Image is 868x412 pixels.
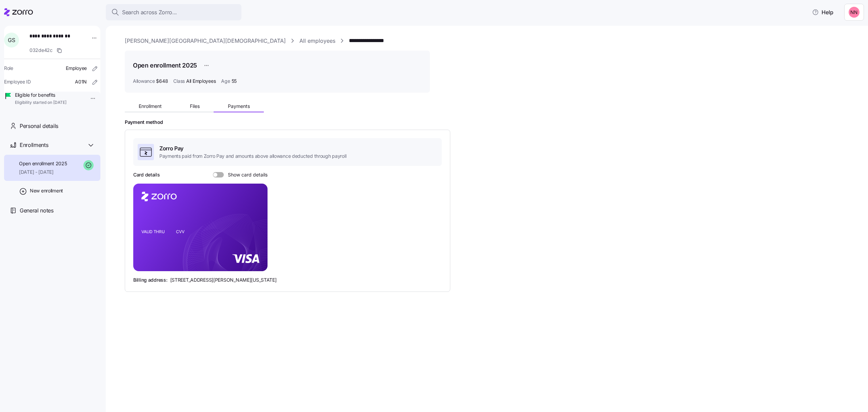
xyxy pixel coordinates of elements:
span: Eligibility started on [DATE] [15,100,66,106]
a: All employees [299,37,335,45]
span: A01N [75,78,87,85]
span: Personal details [20,122,58,130]
span: Zorro Pay [159,144,346,153]
span: Payments [228,104,250,109]
span: Enrollments [20,141,48,149]
span: 032de42c [29,47,53,54]
span: New enrollment [30,187,63,194]
span: 55 [232,78,237,85]
span: Class [173,78,185,85]
img: 37cb906d10cb440dd1cb011682786431 [849,7,860,18]
span: Files [190,104,200,109]
span: All Employees [186,78,216,85]
span: [DATE] - [DATE] [19,169,67,175]
span: Search across Zorro... [122,8,177,17]
h3: Card details [133,171,160,178]
span: Open enrollment 2025 [19,160,67,167]
span: Allowance [133,78,155,85]
button: Help [807,5,839,19]
h1: Open enrollment 2025 [133,61,197,70]
h2: Payment method [125,119,859,126]
span: Employee ID [4,78,31,85]
span: Enrollment [139,104,162,109]
span: General notes [20,206,54,215]
span: Employee [66,65,87,72]
span: Show card details [224,172,268,177]
button: Search across Zorro... [106,4,241,20]
span: Help [812,8,833,16]
a: [PERSON_NAME][GEOGRAPHIC_DATA][DEMOGRAPHIC_DATA] [125,37,286,45]
span: Role [4,65,13,72]
span: Payments paid from Zorro Pay and amounts above allowance deducted through payroll [159,153,346,160]
span: $648 [156,78,168,85]
span: [STREET_ADDRESS][PERSON_NAME][US_STATE] [170,277,277,283]
span: Age [221,78,230,85]
tspan: CVV [176,229,184,234]
span: Billing address: [133,277,167,283]
span: Eligible for benefits [15,92,66,98]
tspan: VALID THRU [141,229,165,234]
span: G S [8,37,15,43]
